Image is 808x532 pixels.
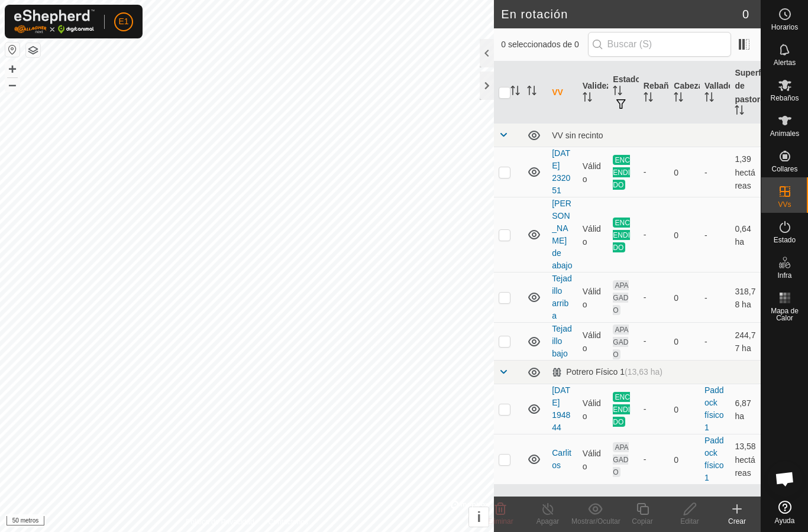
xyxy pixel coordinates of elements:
[704,436,724,482] a: Paddock físico 1
[186,517,254,527] a: Política de Privacidad
[583,330,601,353] font: Válido
[8,76,16,92] font: –
[644,167,647,177] font: -
[552,324,571,358] a: Tejadillo bajo
[269,517,308,527] a: Contáctenos
[771,307,799,322] font: Mapa de Calor
[775,517,795,525] font: Ayuda
[704,230,707,239] font: -
[674,81,707,90] font: Cabezas
[704,81,733,90] font: Vallado
[552,274,571,320] a: Tejadillo arriba
[613,393,630,426] font: ENCENDIDO
[774,236,796,244] font: Estado
[583,161,601,183] font: Válido
[704,337,707,346] font: -
[552,448,571,470] font: Carlitos
[510,87,520,97] p-sorticon: Activar para ordenar
[644,404,647,414] font: -
[704,167,707,177] font: -
[566,367,625,377] font: Potrero Físico 1
[777,271,791,280] font: Infra
[5,43,20,57] button: Restablecer Mapa
[735,223,751,246] font: 0,64 ha
[477,509,481,525] font: i
[735,68,775,103] font: Superficie de pastoreo
[5,62,20,76] button: +
[552,131,603,140] font: VV sin recinto
[735,107,744,116] p-sorticon: Activar para ordenar
[704,293,707,302] font: -
[527,87,536,97] p-sorticon: Activar para ordenar
[613,74,641,84] font: Estado
[632,517,652,525] font: Copiar
[588,32,731,57] input: Buscar (S)
[501,8,568,21] font: En rotación
[613,156,630,189] font: ENCENDIDO
[644,81,674,90] font: Rebaño
[704,94,714,103] p-sorticon: Activar para ordenar
[613,281,628,314] font: APAGADO
[674,337,678,346] font: 0
[644,94,653,103] p-sorticon: Activar para ordenar
[583,286,601,309] font: Válido
[674,293,678,302] font: 0
[680,517,699,525] font: Editar
[728,517,746,525] font: Crear
[613,443,628,476] font: APAGADO
[735,398,751,420] font: 6,87 ha
[771,165,797,173] font: Collares
[501,40,579,49] font: 0 seleccionados de 0
[552,148,570,195] a: [DATE] 232051
[583,81,610,90] font: Validez
[583,448,601,471] font: Válido
[735,286,755,309] font: 318,78 ha
[735,442,755,477] font: 13,58 hectáreas
[771,23,798,31] font: Horarios
[5,77,20,92] button: –
[8,61,17,77] font: +
[770,94,799,102] font: Rebaños
[674,94,683,103] p-sorticon: Activar para ordenar
[14,9,95,34] img: Logotipo de Gallagher
[674,404,678,414] font: 0
[774,59,796,67] font: Alertas
[469,507,489,527] button: i
[583,223,601,246] font: Válido
[613,87,622,97] p-sorticon: Activar para ordenar
[26,43,40,57] button: Capas del Mapa
[674,167,678,177] font: 0
[186,518,254,526] font: Política de Privacidad
[644,230,647,239] font: -
[536,517,560,525] font: Apagar
[625,367,662,377] font: (13,63 ha)
[644,455,647,464] font: -
[552,87,563,97] font: VV
[770,129,799,138] font: Animales
[552,199,572,270] a: [PERSON_NAME] de abajo
[735,330,755,353] font: 244,77 ha
[761,496,808,529] a: Ayuda
[613,325,628,358] font: APAGADO
[674,230,678,239] font: 0
[552,385,570,432] a: [DATE] 194844
[118,17,128,26] font: E1
[742,8,749,21] font: 0
[571,517,620,525] font: Mostrar/Ocultar
[674,455,678,464] font: 0
[778,200,791,209] font: VVs
[644,293,647,302] font: -
[767,461,803,497] div: Chat abierto
[269,518,308,526] font: Contáctenos
[735,154,755,190] font: 1,39 hectáreas
[583,398,601,420] font: Válido
[487,517,513,525] font: Eliminar
[644,336,647,346] font: -
[704,385,724,432] a: Paddock físico 1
